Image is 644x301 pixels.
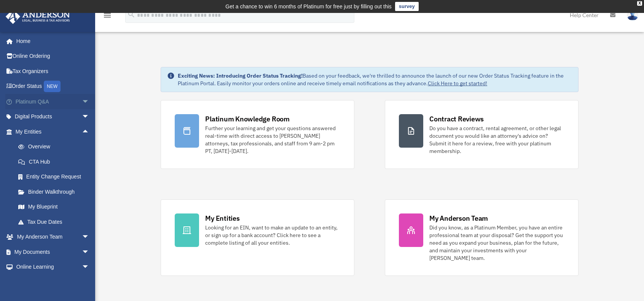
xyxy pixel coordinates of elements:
[428,80,487,87] a: Click Here to get started!
[161,100,354,169] a: Platinum Knowledge Room Further your learning and get your questions answered real-time with dire...
[205,213,239,223] div: My Entities
[5,49,101,64] a: Online Ordering
[205,224,340,247] div: Looking for an EIN, want to make an update to an entity, or sign up for a bank account? Click her...
[103,11,112,20] i: menu
[82,274,97,290] span: arrow_drop_down
[205,114,290,124] div: Platinum Knowledge Room
[11,214,101,229] a: Tax Due Dates
[178,72,303,79] strong: Exciting News: Introducing Order Status Tracking!
[429,224,564,262] div: Did you know, as a Platinum Member, you have an entire professional team at your disposal? Get th...
[82,244,97,260] span: arrow_drop_down
[44,81,61,92] div: NEW
[82,109,97,125] span: arrow_drop_down
[11,169,101,185] a: Entity Change Request
[11,199,101,215] a: My Blueprint
[82,94,97,110] span: arrow_drop_down
[385,100,579,169] a: Contract Reviews Do you have a contract, rental agreement, or other legal document you would like...
[205,124,340,155] div: Further your learning and get your questions answered real-time with direct access to [PERSON_NAM...
[5,79,101,94] a: Order StatusNEW
[429,124,564,155] div: Do you have a contract, rental agreement, or other legal document you would like an attorney's ad...
[5,244,101,260] a: My Documentsarrow_drop_down
[5,229,101,245] a: My Anderson Teamarrow_drop_down
[82,260,97,275] span: arrow_drop_down
[5,109,101,124] a: Digital Productsarrow_drop_down
[82,124,97,140] span: arrow_drop_up
[5,94,101,109] a: Platinum Q&Aarrow_drop_down
[5,64,101,79] a: Tax Organizers
[5,260,101,275] a: Online Learningarrow_drop_down
[127,10,135,19] i: search
[429,114,484,124] div: Contract Reviews
[627,10,638,21] img: User Pic
[395,2,419,11] a: survey
[225,2,392,11] div: Get a chance to win 6 months of Platinum for free just by filling out this
[429,213,488,223] div: My Anderson Team
[5,124,101,139] a: My Entitiesarrow_drop_up
[5,274,101,290] a: Billingarrow_drop_down
[161,199,354,276] a: My Entities Looking for an EIN, want to make an update to an entity, or sign up for a bank accoun...
[385,199,579,276] a: My Anderson Team Did you know, as a Platinum Member, you have an entire professional team at your...
[3,9,72,24] img: Anderson Advisors Platinum Portal
[5,33,97,49] a: Home
[178,72,572,87] div: Based on your feedback, we're thrilled to announce the launch of our new Order Status Tracking fe...
[637,1,642,6] div: close
[11,154,101,169] a: CTA Hub
[11,184,101,199] a: Binder Walkthrough
[103,13,112,20] a: menu
[82,229,97,245] span: arrow_drop_down
[11,139,101,154] a: Overview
